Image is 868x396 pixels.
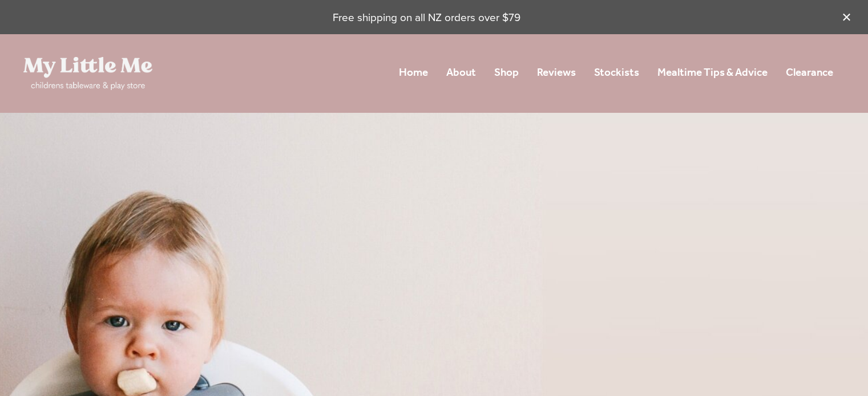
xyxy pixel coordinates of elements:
[594,63,639,83] a: Stockists
[23,57,188,90] a: My Little Me Ltd homepage
[446,63,476,83] a: About
[786,63,833,83] a: Clearance
[657,63,768,83] a: Mealtime Tips & Advice
[399,63,428,83] a: Home
[23,10,830,25] p: Free shipping on all NZ orders over $79
[494,63,519,83] a: Shop
[537,63,576,83] a: Reviews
